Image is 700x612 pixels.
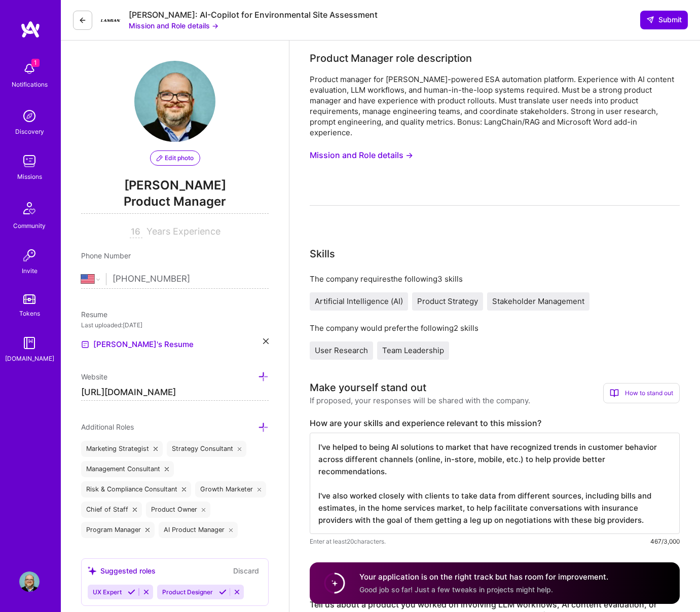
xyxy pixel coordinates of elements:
[230,565,262,577] button: Discard
[88,565,156,576] div: Suggested roles
[646,15,682,25] span: Submit
[17,196,42,220] img: Community
[17,171,42,182] div: Missions
[17,571,42,592] a: User Avatar
[162,588,213,596] span: Product Designer
[15,126,44,137] div: Discovery
[150,150,200,166] button: Edit photo
[81,481,191,498] div: Risk & Compliance Consultant
[12,79,48,90] div: Notifications
[129,20,218,31] button: Mission and Role details →
[310,395,530,406] div: If proposed, your responses will be shared with the company.
[81,522,155,538] div: Program Manager
[23,294,35,304] img: tokens
[81,372,107,381] span: Website
[165,467,169,471] i: icon Close
[640,11,688,29] button: Submit
[81,178,269,193] span: [PERSON_NAME]
[646,16,654,24] i: icon SendLight
[100,10,121,30] img: Company Logo
[31,59,40,67] span: 1
[146,502,211,518] div: Product Owner
[610,389,619,398] i: icon BookOpen
[79,16,87,24] i: icon LeftArrowDark
[22,265,38,276] div: Invite
[182,487,186,491] i: icon Close
[146,226,220,237] span: Years Experience
[113,264,269,294] input: +1 (000) 000-0000
[157,155,163,161] i: icon PencilPurple
[19,151,40,171] img: teamwork
[81,251,131,260] span: Phone Number
[310,146,413,165] button: Mission and Role details →
[19,571,40,592] img: User Avatar
[133,508,137,512] i: icon Close
[19,245,40,265] img: Invite
[219,588,227,596] i: Accept
[81,310,107,319] span: Resume
[238,447,242,451] i: icon Close
[195,481,267,498] div: Growth Marketer
[157,154,194,163] span: Edit photo
[359,571,608,582] h4: Your application is on the right track but has room for improvement.
[142,588,150,596] i: Reject
[202,508,206,512] i: icon Close
[20,20,41,39] img: logo
[310,246,335,261] div: Skills
[233,588,241,596] i: Reject
[81,502,142,518] div: Chief of Staff
[81,193,269,214] span: Product Manager
[310,323,680,333] div: The company would prefer the following 2 skills
[81,461,174,477] div: Management Consultant
[650,536,680,547] div: 467/3,000
[310,51,472,66] div: Product Manager role description
[128,588,135,596] i: Accept
[81,340,89,349] img: Resume
[19,333,40,353] img: guide book
[81,338,194,351] a: [PERSON_NAME]'s Resume
[81,320,269,330] div: Last uploaded: [DATE]
[134,61,215,142] img: User Avatar
[417,296,478,306] span: Product Strategy
[154,447,158,451] i: icon Close
[310,536,386,547] span: Enter at least 20 characters.
[315,346,368,355] span: User Research
[263,338,269,344] i: icon Close
[359,585,553,594] span: Good job so far! Just a few tweaks in projects might help.
[19,106,40,126] img: discovery
[19,308,40,319] div: Tokens
[19,59,40,79] img: bell
[5,353,54,364] div: [DOMAIN_NAME]
[310,433,680,534] textarea: I've helped to being AI solutions to market that have recognized trends in customer behavior acro...
[167,441,247,457] div: Strategy Consultant
[130,226,142,238] input: XX
[315,296,403,306] span: Artificial Intelligence (AI)
[81,441,163,457] div: Marketing Strategist
[93,588,122,596] span: UX Expert
[81,423,134,431] span: Additional Roles
[382,346,444,355] span: Team Leadership
[88,566,96,575] i: icon SuggestedTeams
[310,274,680,284] div: The company requires the following 3 skills
[492,296,584,306] span: Stakeholder Management
[129,10,378,20] div: [PERSON_NAME]: AI-Copilot for Environmental Site Assessment
[229,528,233,532] i: icon Close
[145,528,150,532] i: icon Close
[257,487,262,491] i: icon Close
[310,418,680,429] label: How are your skills and experience relevant to this mission?
[159,522,238,538] div: AI Product Manager
[13,220,46,231] div: Community
[81,385,269,401] input: http://...
[603,383,680,403] div: How to stand out
[310,380,426,395] div: Make yourself stand out
[310,74,680,138] div: Product manager for [PERSON_NAME]-powered ESA automation platform. Experience with AI content eva...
